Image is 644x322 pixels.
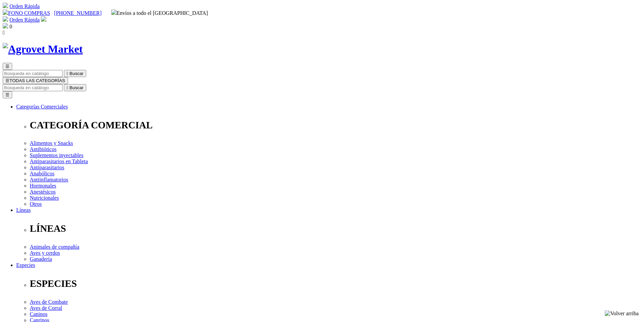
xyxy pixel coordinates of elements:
p: ESPECIES [30,278,641,289]
a: Orden Rápida [9,17,40,23]
input: Buscar [3,84,63,91]
a: Aves de Corral [30,305,62,311]
img: phone.svg [3,9,8,15]
a: Otros [30,201,42,207]
a: Orden Rápida [9,3,40,9]
img: shopping-cart.svg [3,16,8,22]
img: user.svg [41,16,46,22]
a: Ganadería [30,256,52,262]
input: Buscar [3,70,63,77]
a: Nutricionales [30,195,59,201]
a: FONO COMPRAS [3,10,50,16]
img: Agrovet Market [3,43,83,55]
a: Acceda a su cuenta de cliente [41,17,46,23]
a: Hormonales [30,183,56,189]
i:  [67,71,68,76]
a: Antiparasitarios [30,165,64,170]
a: Aves de Combate [30,299,68,305]
p: CATEGORÍA COMERCIAL [30,120,641,131]
a: Categorías Comerciales [16,104,68,109]
a: Alimentos y Snacks [30,140,73,146]
span: Buscar [70,85,84,90]
a: Líneas [16,207,31,213]
button: ☰ [3,63,12,70]
a: Aves y cerdos [30,250,60,256]
a: Antiinflamatorios [30,177,68,182]
i:  [67,85,68,90]
button: ☰ [3,91,12,98]
button: ☰TODAS LAS CATEGORÍAS [3,77,68,84]
p: LÍNEAS [30,223,641,234]
img: delivery-truck.svg [111,9,117,15]
a: Suplementos inyectables [30,152,84,158]
span: ☰ [5,64,9,69]
a: Anabólicos [30,171,54,176]
span: Envíos a todo el [GEOGRAPHIC_DATA] [111,10,208,16]
a: Animales de compañía [30,244,79,250]
a: Antiparasitarios en Tableta [30,158,88,164]
img: Volver arriba [605,311,639,317]
i:  [3,30,5,35]
a: Especies [16,262,35,268]
img: shopping-cart.svg [3,3,8,8]
button:  Buscar [64,84,86,91]
a: Anestésicos [30,189,55,195]
span: 0 [9,24,12,29]
button:  Buscar [64,70,86,77]
a: Antibióticos [30,146,56,152]
img: shopping-bag.svg [3,23,8,28]
span: ☰ [5,78,9,83]
span: Buscar [70,71,84,76]
a: [PHONE_NUMBER] [54,10,101,16]
a: Caninos [30,311,47,317]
